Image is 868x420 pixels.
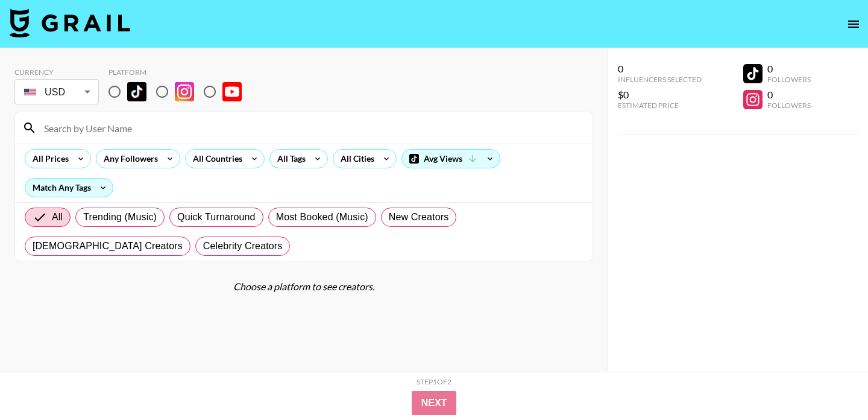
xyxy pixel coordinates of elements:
[25,150,71,168] div: All Prices
[25,179,113,197] div: Match Any Tags
[767,63,811,75] div: 0
[83,210,157,224] span: Trending (Music)
[402,150,500,168] div: Avg Views
[33,239,183,253] span: [DEMOGRAPHIC_DATA] Creators
[767,89,811,101] div: 0
[767,75,811,84] div: Followers
[14,281,593,293] div: Choose a platform to see creators.
[17,81,96,103] div: USD
[108,68,251,77] div: Platform
[618,63,702,75] div: 0
[37,118,585,138] input: Search by User Name
[10,8,130,37] img: Grail Talent
[618,101,702,110] div: Estimated Price
[175,82,194,101] img: Instagram
[389,210,449,224] span: New Creators
[618,89,702,101] div: $0
[203,239,283,253] span: Celebrity Creators
[767,101,811,110] div: Followers
[14,68,99,77] div: Currency
[276,210,368,224] span: Most Booked (Music)
[127,82,146,101] img: TikTok
[417,377,451,386] div: Step 1 of 2
[52,210,63,224] span: All
[222,82,242,101] img: YouTube
[96,150,160,168] div: Any Followers
[841,12,866,36] button: open drawer
[270,150,308,168] div: All Tags
[618,75,702,84] div: Influencers Selected
[808,360,854,406] iframe: Drift Widget Chat Controller
[333,150,377,168] div: All Cities
[177,210,256,224] span: Quick Turnaround
[412,391,457,415] button: Next
[186,150,245,168] div: All Countries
